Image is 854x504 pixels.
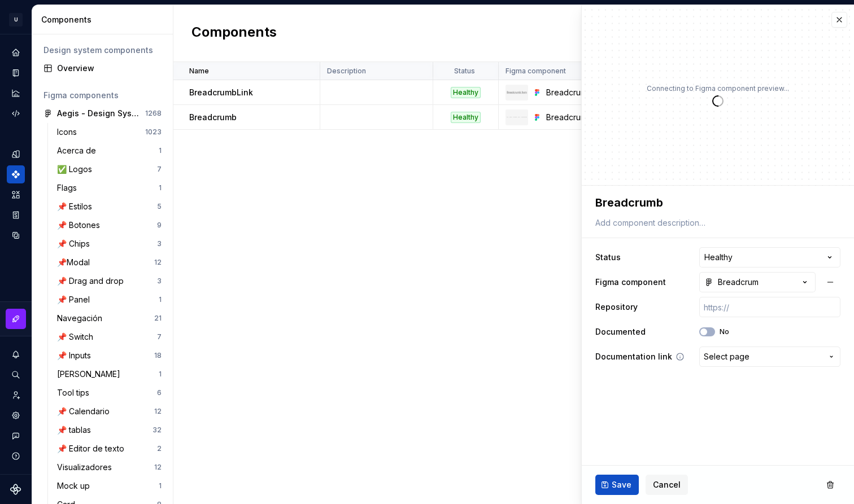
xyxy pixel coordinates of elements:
[451,112,481,123] div: Healthy
[653,479,681,490] span: Cancel
[57,108,141,119] div: Aegis - Design System
[699,272,816,292] button: Breadcrum
[57,201,97,212] div: 📌 Estilos
[154,407,162,416] div: 12
[191,23,277,43] h2: Components
[546,112,611,123] div: Breadcrum
[157,165,162,174] div: 7
[53,440,166,458] a: 📌 Editor de texto2
[57,424,95,436] div: 📌 tablas
[7,427,25,445] button: Contact support
[506,67,566,76] p: Figma component
[53,384,166,402] a: Tool tips6
[593,192,838,213] textarea: Breadcrumb
[154,463,162,472] div: 12
[704,351,750,362] span: Select page
[43,90,162,101] div: Figma components
[7,386,25,404] div: Invite team
[7,406,25,424] div: Settings
[159,370,162,379] div: 1
[53,235,166,253] a: 📌 Chips3
[57,220,104,231] div: 📌 Botones
[154,351,162,360] div: 18
[546,87,611,98] div: Breadcrumb Link
[154,314,162,323] div: 21
[7,186,25,204] a: Assets
[10,484,21,495] svg: Supernova Logo
[612,479,631,490] span: Save
[7,366,25,384] button: Search ⌘K
[57,369,125,380] div: [PERSON_NAME]
[157,388,162,397] div: 6
[53,198,166,216] a: 📌 Estilos5
[7,43,25,62] a: Home
[595,326,646,338] label: Documented
[595,351,672,362] label: Documentation link
[57,313,107,324] div: Navegación
[157,444,162,453] div: 2
[699,347,840,367] button: Select page
[57,238,94,249] div: 📌 Chips
[7,84,25,102] a: Analytics
[39,104,166,122] a: Aegis - Design System1268
[7,165,25,183] div: Components
[53,309,166,327] a: Navegación21
[7,206,25,224] div: Storybook stories
[157,277,162,286] div: 3
[2,7,29,32] button: U
[53,216,166,234] a: 📌 Botones9
[595,301,638,313] label: Repository
[699,297,840,317] input: https://
[189,67,209,76] p: Name
[53,142,166,160] a: Acerca de1
[595,252,621,263] label: Status
[53,328,166,346] a: 📌 Switch7
[53,402,166,420] a: 📌 Calendario12
[53,291,166,309] a: 📌 Panel1
[57,294,94,305] div: 📌 Panel
[159,295,162,304] div: 1
[41,14,168,25] div: Components
[57,480,94,492] div: Mock up
[43,45,162,56] div: Design system components
[189,112,237,123] p: Breadcrumb
[57,164,97,175] div: ✅ Logos
[53,123,166,141] a: Icons1023
[53,458,166,476] a: Visualizadores12
[57,387,94,398] div: Tool tips
[157,202,162,211] div: 5
[157,332,162,341] div: 7
[53,347,166,365] a: 📌 Inputs18
[157,239,162,248] div: 3
[7,104,25,122] div: Code automation
[57,182,81,194] div: Flags
[647,84,789,93] p: Connecting to Figma component preview...
[145,128,162,137] div: 1023
[189,87,253,98] p: BreadcrumbLink
[7,345,25,363] button: Notifications
[57,257,94,268] div: 📌Modal
[57,331,98,343] div: 📌 Switch
[454,67,475,76] p: Status
[39,59,166,77] a: Overview
[7,64,25,82] a: Documentation
[9,13,23,27] div: U
[53,477,166,495] a: Mock up1
[53,365,166,383] a: [PERSON_NAME]1
[159,481,162,490] div: 1
[7,145,25,163] div: Design tokens
[595,277,666,288] label: Figma component
[152,426,162,435] div: 32
[7,226,25,244] a: Data sources
[507,117,527,118] img: Breadcrum
[507,90,527,94] img: Breadcrumb Link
